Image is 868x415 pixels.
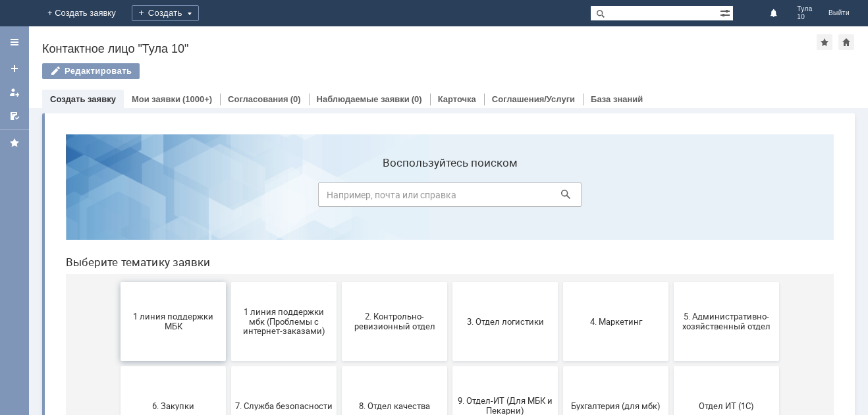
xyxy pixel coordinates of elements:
button: Финансовый отдел [286,327,392,406]
input: Например, почта или справка [263,59,526,83]
span: Это соглашение не активно! [512,356,609,376]
a: База знаний [591,94,643,104]
a: Мои согласования [4,105,25,126]
a: Мои заявки [4,82,25,103]
span: 9. Отдел-ИТ (Для МБК и Пекарни) [401,272,499,292]
a: Создать заявку [4,58,25,79]
div: Сделать домашней страницей [838,34,854,50]
button: 1 линия поддержки МБК [65,158,171,237]
span: Тула [797,5,813,13]
a: Согласования [228,94,288,104]
div: Добавить в избранное [817,34,832,50]
button: Отдел-ИТ (Битрикс24 и CRM) [65,327,171,406]
button: Отдел-ИТ (Офис) [176,327,281,406]
a: Карточка [438,94,476,104]
button: 4. Маркетинг [508,158,613,237]
span: 4. Маркетинг [512,192,609,202]
button: Отдел ИТ (1С) [618,242,724,321]
button: Это соглашение не активно! [508,327,613,406]
button: 6. Закупки [65,242,171,321]
span: 1 линия поддержки МБК [69,188,167,207]
span: 5. Административно-хозяйственный отдел [622,188,720,207]
header: Выберите тематику заявки [11,132,778,145]
button: 8. Отдел качества [286,242,392,321]
button: 5. Административно-хозяйственный отдел [618,158,724,237]
span: 10 [797,13,813,21]
div: Создать [132,5,199,21]
div: Контактное лицо "Тула 10" [42,42,817,55]
span: 6. Закупки [69,277,167,287]
span: Бухгалтерия (для мбк) [512,277,609,287]
button: [PERSON_NAME]. Услуги ИТ для МБК (оформляет L1) [618,327,724,406]
span: Расширенный поиск [720,6,733,18]
a: Соглашения/Услуги [492,94,575,104]
span: 2. Контрольно-ревизионный отдел [290,188,388,207]
span: Финансовый отдел [290,361,388,371]
span: 1 линия поддержки мбк (Проблемы с интернет-заказами) [180,182,277,212]
button: Бухгалтерия (для мбк) [508,242,613,321]
button: 3. Отдел логистики [397,158,502,237]
a: Создать заявку [50,94,116,104]
span: 7. Служба безопасности [180,277,277,287]
label: Воспользуйтесь поиском [263,32,526,45]
span: Отдел-ИТ (Битрикс24 и CRM) [69,356,167,376]
button: 7. Служба безопасности [176,242,281,321]
button: Франчайзинг [397,327,502,406]
span: [PERSON_NAME]. Услуги ИТ для МБК (оформляет L1) [622,351,720,381]
a: Мои заявки [132,94,180,104]
div: (0) [290,94,301,104]
a: Наблюдаемые заявки [317,94,410,104]
button: 2. Контрольно-ревизионный отдел [286,158,392,237]
button: 1 линия поддержки мбк (Проблемы с интернет-заказами) [176,158,281,237]
span: 3. Отдел логистики [401,192,499,202]
span: 8. Отдел качества [290,277,388,287]
span: Отдел-ИТ (Офис) [180,361,277,371]
span: Отдел ИТ (1С) [622,277,720,287]
div: (1000+) [182,94,212,104]
span: Франчайзинг [401,361,499,371]
button: 9. Отдел-ИТ (Для МБК и Пекарни) [397,242,502,321]
div: (0) [412,94,422,104]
